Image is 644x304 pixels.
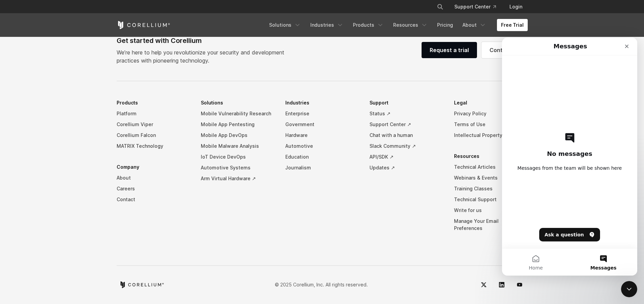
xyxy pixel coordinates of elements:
[502,38,637,276] iframe: Intercom live chat
[306,19,348,31] a: Industries
[285,130,359,141] a: Hardware
[201,141,275,151] a: Mobile Malware Analysis
[454,108,528,119] a: Privacy Policy
[117,194,190,205] a: Contact
[429,1,528,13] div: Navigation Menu
[119,281,164,288] a: Corellium home
[511,277,528,293] a: YouTube
[389,19,432,31] a: Resources
[481,42,528,58] a: Contact us
[454,216,528,234] a: Manage Your Email Preferences
[117,119,190,130] a: Corellium Viper
[494,277,510,293] a: LinkedIn
[201,130,275,141] a: Mobile App DevOps
[369,162,443,173] a: Updates ↗
[476,277,492,293] a: Twitter
[117,183,190,194] a: Careers
[454,183,528,194] a: Training Classes
[504,1,528,13] a: Login
[369,108,443,119] a: Status ↗
[201,119,275,130] a: Mobile App Pentesting
[349,19,388,31] a: Products
[265,19,305,31] a: Solutions
[621,281,637,297] iframe: Intercom live chat
[434,1,446,13] button: Search
[454,119,528,130] a: Terms of Use
[369,151,443,162] a: API/SDK ↗
[285,119,359,130] a: Government
[458,19,490,31] a: About
[201,151,275,162] a: IoT Device DevOps
[285,141,359,151] a: Automotive
[454,194,528,205] a: Technical Support
[201,173,275,184] a: Arm Virtual Hardware ↗
[369,119,443,130] a: Support Center ↗
[449,1,501,13] a: Support Center
[454,162,528,172] a: Technical Articles
[422,42,477,58] a: Request a trial
[265,19,528,31] div: Navigation Menu
[201,108,275,119] a: Mobile Vulnerability Research
[275,281,368,288] p: © 2025 Corellium, Inc. All rights reserved.
[117,36,290,46] div: Get started with Corellium
[454,130,528,141] a: Intellectual Property
[454,205,528,216] a: Write for us
[369,130,443,141] a: Chat with a human
[117,141,190,151] a: MATRIX Technology
[117,21,170,29] a: Corellium Home
[117,48,290,65] p: We’re here to help you revolutionize your security and development practices with pioneering tech...
[285,162,359,173] a: Journalism
[497,19,528,31] a: Free Trial
[285,151,359,162] a: Education
[117,108,190,119] a: Platform
[117,97,528,244] div: Navigation Menu
[117,130,190,141] a: Corellium Falcon
[117,172,190,183] a: About
[285,108,359,119] a: Enterprise
[369,141,443,151] a: Slack Community ↗
[201,162,275,173] a: Automotive Systems
[433,19,457,31] a: Pricing
[454,172,528,183] a: Webinars & Events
